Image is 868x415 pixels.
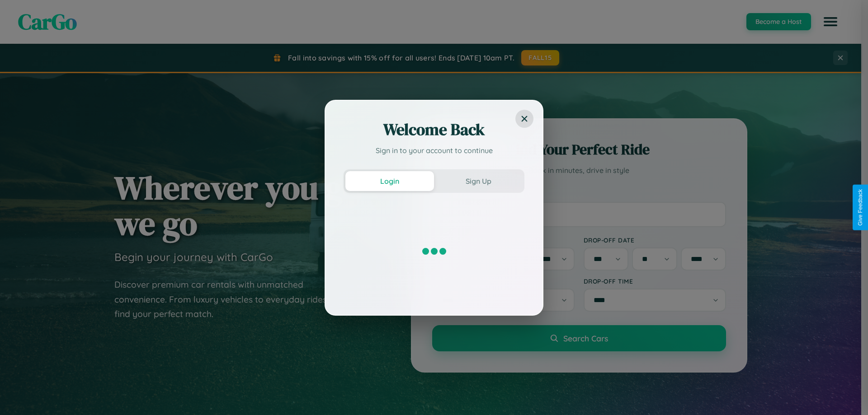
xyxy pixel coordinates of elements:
button: Login [345,171,434,191]
p: Sign in to your account to continue [344,145,524,156]
iframe: Intercom live chat [9,384,31,406]
h2: Welcome Back [344,119,524,140]
button: Sign Up [434,171,523,191]
div: Give Feedback [857,189,863,226]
